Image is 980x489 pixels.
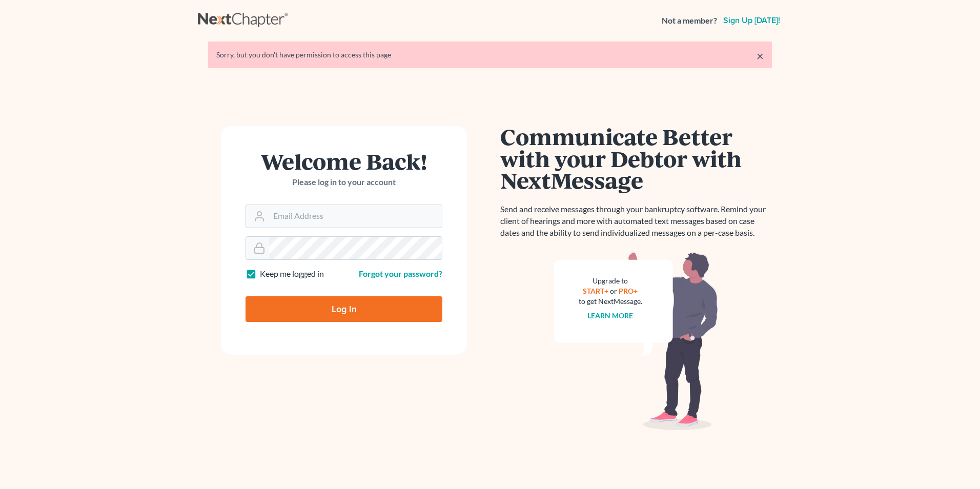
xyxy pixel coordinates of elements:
a: Learn more [588,311,634,320]
img: nextmessage_bg-59042aed3d76b12b5cd301f8e5b87938c9018125f34e5fa2b7a6b67550977c72.svg [554,251,718,431]
p: Please log in to your account [246,176,442,188]
input: Log In [246,296,442,322]
a: Forgot your password? [359,269,442,278]
div: to get NextMessage. [579,296,642,307]
h1: Welcome Back! [246,150,442,172]
input: Email Address [269,205,442,228]
a: Sign up [DATE]! [721,16,782,25]
a: PRO+ [619,287,638,295]
div: Sorry, but you don't have permission to access this page [216,50,764,60]
a: × [757,50,764,62]
a: START+ [583,287,609,295]
strong: Not a member? [662,15,717,27]
h1: Communicate Better with your Debtor with NextMessage [500,126,772,191]
p: Send and receive messages through your bankruptcy software. Remind your client of hearings and mo... [500,203,772,239]
label: Keep me logged in [260,268,324,280]
span: or [610,287,618,295]
div: Upgrade to [579,276,642,286]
